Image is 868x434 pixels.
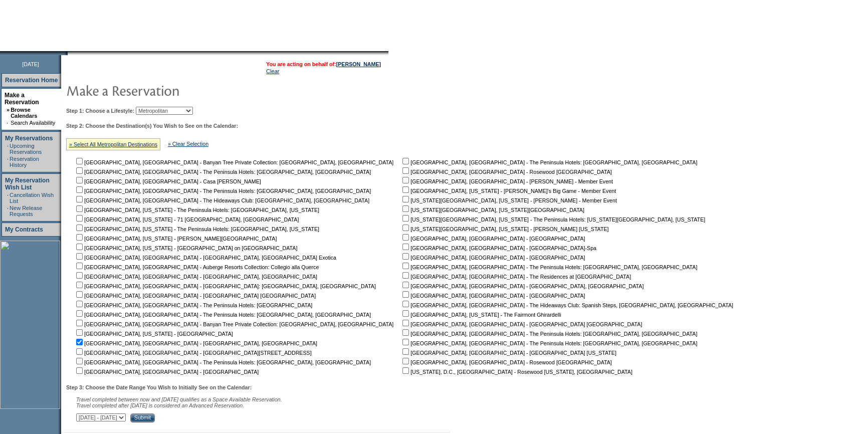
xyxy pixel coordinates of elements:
[74,216,299,223] nobr: [GEOGRAPHIC_DATA], [US_STATE] - 71 [GEOGRAPHIC_DATA], [GEOGRAPHIC_DATA]
[400,255,585,261] nobr: [GEOGRAPHIC_DATA], [GEOGRAPHIC_DATA] - [GEOGRAPHIC_DATA]
[400,369,632,375] nobr: [US_STATE], D.C., [GEOGRAPHIC_DATA] - Rosewood [US_STATE], [GEOGRAPHIC_DATA]
[400,159,697,165] nobr: [GEOGRAPHIC_DATA], [GEOGRAPHIC_DATA] - The Peninsula Hotels: [GEOGRAPHIC_DATA], [GEOGRAPHIC_DATA]
[74,255,336,261] nobr: [GEOGRAPHIC_DATA], [GEOGRAPHIC_DATA] - [GEOGRAPHIC_DATA], [GEOGRAPHIC_DATA] Exotica
[168,141,208,147] a: » Clear Selection
[400,226,608,232] nobr: [US_STATE][GEOGRAPHIC_DATA], [US_STATE] - [PERSON_NAME] [US_STATE]
[5,135,53,142] a: My Reservations
[74,197,369,203] nobr: [GEOGRAPHIC_DATA], [GEOGRAPHIC_DATA] - The Hideaways Club: [GEOGRAPHIC_DATA], [GEOGRAPHIC_DATA]
[69,141,157,147] a: » Select All Metropolitan Destinations
[74,331,233,337] nobr: [GEOGRAPHIC_DATA], [US_STATE] - [GEOGRAPHIC_DATA]
[74,226,319,232] nobr: [GEOGRAPHIC_DATA], [US_STATE] - The Peninsula Hotels: [GEOGRAPHIC_DATA], [US_STATE]
[74,236,277,242] nobr: [GEOGRAPHIC_DATA], [US_STATE] - [PERSON_NAME][GEOGRAPHIC_DATA]
[400,312,561,318] nobr: [GEOGRAPHIC_DATA], [US_STATE] - The Fairmont Ghirardelli
[66,80,267,100] img: pgTtlMakeReservation.gif
[10,156,39,168] a: Reservation History
[400,302,733,308] nobr: [GEOGRAPHIC_DATA], [GEOGRAPHIC_DATA] - The Hideaways Club: Spanish Steps, [GEOGRAPHIC_DATA], [GEO...
[74,245,297,251] nobr: [GEOGRAPHIC_DATA], [US_STATE] - [GEOGRAPHIC_DATA] on [GEOGRAPHIC_DATA]
[74,178,261,184] nobr: [GEOGRAPHIC_DATA], [GEOGRAPHIC_DATA] - Casa [PERSON_NAME]
[400,216,705,223] nobr: [US_STATE][GEOGRAPHIC_DATA], [US_STATE] - The Peninsula Hotels: [US_STATE][GEOGRAPHIC_DATA], [US_...
[400,178,613,184] nobr: [GEOGRAPHIC_DATA], [GEOGRAPHIC_DATA] - [PERSON_NAME] - Member Event
[7,192,9,204] td: ·
[5,177,50,191] a: My Reservation Wish List
[7,120,10,126] td: ·
[400,293,585,299] nobr: [GEOGRAPHIC_DATA], [GEOGRAPHIC_DATA] - [GEOGRAPHIC_DATA]
[7,156,9,168] td: ·
[64,51,68,55] img: promoShadowLeftCorner.gif
[400,197,617,203] nobr: [US_STATE][GEOGRAPHIC_DATA], [US_STATE] - [PERSON_NAME] - Member Event
[11,107,37,119] a: Browse Calendars
[7,107,10,113] b: »
[266,61,381,67] span: You are acting on behalf of:
[400,169,611,175] nobr: [GEOGRAPHIC_DATA], [GEOGRAPHIC_DATA] - Rosewood [GEOGRAPHIC_DATA]
[400,245,596,251] nobr: [GEOGRAPHIC_DATA], [GEOGRAPHIC_DATA] - [GEOGRAPHIC_DATA]-Spa
[130,413,155,422] input: Submit
[400,207,584,213] nobr: [US_STATE][GEOGRAPHIC_DATA], [US_STATE][GEOGRAPHIC_DATA]
[400,321,642,327] nobr: [GEOGRAPHIC_DATA], [GEOGRAPHIC_DATA] - [GEOGRAPHIC_DATA] [GEOGRAPHIC_DATA]
[74,169,371,175] nobr: [GEOGRAPHIC_DATA], [GEOGRAPHIC_DATA] - The Peninsula Hotels: [GEOGRAPHIC_DATA], [GEOGRAPHIC_DATA]
[74,312,371,318] nobr: [GEOGRAPHIC_DATA], [GEOGRAPHIC_DATA] - The Peninsula Hotels: [GEOGRAPHIC_DATA], [GEOGRAPHIC_DATA]
[400,350,616,356] nobr: [GEOGRAPHIC_DATA], [GEOGRAPHIC_DATA] - [GEOGRAPHIC_DATA] [US_STATE]
[400,188,616,194] nobr: [GEOGRAPHIC_DATA], [US_STATE] - [PERSON_NAME]'s Big Game - Member Event
[74,340,317,346] nobr: [GEOGRAPHIC_DATA], [GEOGRAPHIC_DATA] - [GEOGRAPHIC_DATA], [GEOGRAPHIC_DATA]
[400,359,611,365] nobr: [GEOGRAPHIC_DATA], [GEOGRAPHIC_DATA] - Rosewood [GEOGRAPHIC_DATA]
[66,123,238,129] b: Step 2: Choose the Destination(s) You Wish to See on the Calendar:
[74,274,317,280] nobr: [GEOGRAPHIC_DATA], [GEOGRAPHIC_DATA] - [GEOGRAPHIC_DATA], [GEOGRAPHIC_DATA]
[74,264,319,270] nobr: [GEOGRAPHIC_DATA], [GEOGRAPHIC_DATA] - Auberge Resorts Collection: Collegio alla Querce
[68,51,69,55] img: blank.gif
[7,143,9,155] td: ·
[76,396,282,402] span: Travel completed between now and [DATE] qualifies as a Space Available Reservation.
[400,283,643,289] nobr: [GEOGRAPHIC_DATA], [GEOGRAPHIC_DATA] - [GEOGRAPHIC_DATA], [GEOGRAPHIC_DATA]
[10,205,42,217] a: New Release Requests
[336,61,381,67] a: [PERSON_NAME]
[76,402,244,408] nobr: Travel completed after [DATE] is considered an Advanced Reservation.
[22,61,39,67] span: [DATE]
[5,77,58,84] a: Reservation Home
[400,340,697,346] nobr: [GEOGRAPHIC_DATA], [GEOGRAPHIC_DATA] - The Peninsula Hotels: [GEOGRAPHIC_DATA], [GEOGRAPHIC_DATA]
[74,283,376,289] nobr: [GEOGRAPHIC_DATA], [GEOGRAPHIC_DATA] - [GEOGRAPHIC_DATA]: [GEOGRAPHIC_DATA], [GEOGRAPHIC_DATA]
[7,205,9,217] td: ·
[74,188,371,194] nobr: [GEOGRAPHIC_DATA], [GEOGRAPHIC_DATA] - The Peninsula Hotels: [GEOGRAPHIC_DATA], [GEOGRAPHIC_DATA]
[74,293,316,299] nobr: [GEOGRAPHIC_DATA], [GEOGRAPHIC_DATA] - [GEOGRAPHIC_DATA] [GEOGRAPHIC_DATA]
[66,384,252,390] b: Step 3: Choose the Date Range You Wish to Initially See on the Calendar:
[74,321,393,327] nobr: [GEOGRAPHIC_DATA], [GEOGRAPHIC_DATA] - Banyan Tree Private Collection: [GEOGRAPHIC_DATA], [GEOGRA...
[74,350,312,356] nobr: [GEOGRAPHIC_DATA], [GEOGRAPHIC_DATA] - [GEOGRAPHIC_DATA][STREET_ADDRESS]
[400,264,697,270] nobr: [GEOGRAPHIC_DATA], [GEOGRAPHIC_DATA] - The Peninsula Hotels: [GEOGRAPHIC_DATA], [GEOGRAPHIC_DATA]
[10,143,42,155] a: Upcoming Reservations
[66,108,134,114] b: Step 1: Choose a Lifestyle:
[5,226,43,233] a: My Contracts
[10,192,54,204] a: Cancellation Wish List
[400,236,585,242] nobr: [GEOGRAPHIC_DATA], [GEOGRAPHIC_DATA] - [GEOGRAPHIC_DATA]
[5,92,39,106] a: Make a Reservation
[74,159,393,165] nobr: [GEOGRAPHIC_DATA], [GEOGRAPHIC_DATA] - Banyan Tree Private Collection: [GEOGRAPHIC_DATA], [GEOGRA...
[400,274,631,280] nobr: [GEOGRAPHIC_DATA], [GEOGRAPHIC_DATA] - The Residences at [GEOGRAPHIC_DATA]
[74,302,312,308] nobr: [GEOGRAPHIC_DATA], [GEOGRAPHIC_DATA] - The Peninsula Hotels: [GEOGRAPHIC_DATA]
[74,359,371,365] nobr: [GEOGRAPHIC_DATA], [GEOGRAPHIC_DATA] - The Peninsula Hotels: [GEOGRAPHIC_DATA], [GEOGRAPHIC_DATA]
[74,207,319,213] nobr: [GEOGRAPHIC_DATA], [US_STATE] - The Peninsula Hotels: [GEOGRAPHIC_DATA], [US_STATE]
[11,120,55,126] a: Search Availability
[400,331,697,337] nobr: [GEOGRAPHIC_DATA], [GEOGRAPHIC_DATA] - The Peninsula Hotels: [GEOGRAPHIC_DATA], [GEOGRAPHIC_DATA]
[74,369,259,375] nobr: [GEOGRAPHIC_DATA], [GEOGRAPHIC_DATA] - [GEOGRAPHIC_DATA]
[266,68,279,74] a: Clear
